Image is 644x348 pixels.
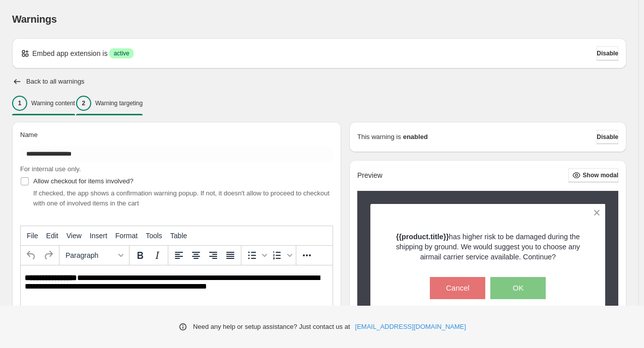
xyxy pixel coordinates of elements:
[33,189,330,207] span: If checked, the app shows a confirmation warning popup. If not, it doesn't allow to proceed to ch...
[583,171,618,179] span: Show modal
[12,96,27,111] div: 1
[597,46,618,60] button: Disable
[33,177,134,185] span: Allow checkout for items involved?
[27,232,38,240] span: File
[23,247,40,264] button: Undo
[61,247,127,264] button: Formats
[243,247,269,264] div: Bullet list
[298,247,315,264] button: More...
[187,247,205,264] button: Align center
[490,277,546,299] button: OK
[205,247,222,264] button: Align right
[20,131,38,138] span: Name
[149,247,166,264] button: Italic
[222,247,239,264] button: Justify
[388,232,588,262] p: has higher risk to be damaged during the shipping by ground. We would suggest you to choose any a...
[115,232,138,240] span: Format
[357,171,382,180] h2: Preview
[32,48,107,58] p: Embed app extension is
[170,232,187,240] span: Table
[396,233,449,241] strong: {{product.title}}
[170,247,187,264] button: Align left
[132,247,149,264] button: Bold
[40,247,57,264] button: Redo
[31,99,75,107] p: Warning content
[269,247,294,264] div: Numbered list
[597,49,618,57] span: Disable
[46,232,58,240] span: Edit
[568,168,618,182] button: Show modal
[12,14,57,25] span: Warnings
[597,133,618,141] span: Disable
[430,277,485,299] button: Cancel
[67,232,82,240] span: View
[95,99,143,107] p: Warning targeting
[76,96,91,111] div: 2
[20,165,81,173] span: For internal use only.
[76,93,143,114] button: 2Warning targeting
[12,93,75,114] button: 1Warning content
[90,232,107,240] span: Insert
[355,322,466,332] a: [EMAIL_ADDRESS][DOMAIN_NAME]
[66,251,115,259] span: Paragraph
[357,132,401,142] p: This warning is
[597,130,618,144] button: Disable
[403,132,428,142] strong: enabled
[21,265,333,317] iframe: Rich Text Area
[26,78,85,86] h2: Back to all warnings
[113,49,129,57] span: active
[146,232,162,240] span: Tools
